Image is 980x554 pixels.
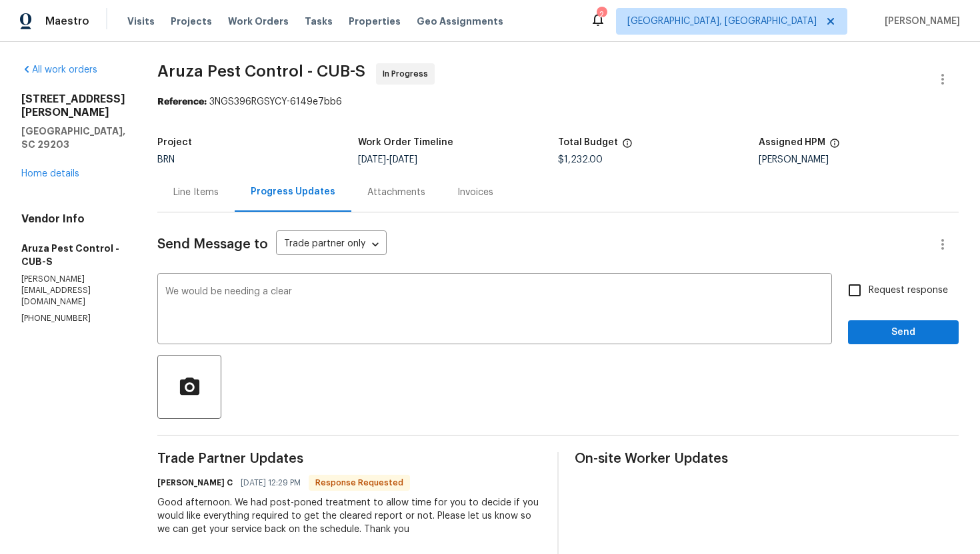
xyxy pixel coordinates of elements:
h6: [PERSON_NAME] C [157,476,233,489]
p: [PHONE_NUMBER] [21,313,125,324]
span: Work Orders [228,15,289,28]
div: Line Items [173,186,219,199]
span: Send Message to [157,238,268,251]
span: Aruza Pest Control - CUB-S [157,63,365,79]
span: The total cost of line items that have been proposed by Opendoor. This sum includes line items th... [622,138,633,155]
b: Reference: [157,97,207,107]
span: Tasks [305,17,333,26]
a: All work orders [21,65,97,75]
span: Geo Assignments [417,15,503,28]
h5: [GEOGRAPHIC_DATA], SC 29203 [21,125,125,151]
div: Good afternoon. We had post-poned treatment to allow time for you to decide if you would like eve... [157,496,541,536]
span: Trade Partner Updates [157,452,541,465]
div: Progress Updates [251,185,335,198]
span: [GEOGRAPHIC_DATA], [GEOGRAPHIC_DATA] [627,15,817,28]
h2: [STREET_ADDRESS][PERSON_NAME] [21,93,125,119]
span: [DATE] [389,155,417,164]
span: $1,232.00 [558,155,603,164]
div: Invoices [457,186,493,199]
h5: Work Order Timeline [358,138,453,147]
h5: Total Budget [558,138,618,147]
div: 2 [597,8,606,21]
div: [PERSON_NAME] [759,155,959,164]
div: Attachments [367,186,425,199]
h5: Assigned HPM [759,138,825,147]
span: Request response [869,284,948,298]
h4: Vendor Info [21,212,125,226]
span: - [358,155,417,164]
span: Send [859,324,948,341]
button: Send [848,320,959,345]
span: On-site Worker Updates [575,452,959,465]
span: Response Requested [310,476,409,489]
span: [DATE] [358,155,386,164]
span: The hpm assigned to this work order. [829,138,840,155]
span: [DATE] 12:29 PM [241,476,301,489]
textarea: We would be needing a clear [165,287,824,334]
span: Properties [349,15,401,28]
div: Trade partner only [276,234,387,256]
span: Maestro [45,15,89,28]
span: Visits [127,15,155,28]
p: [PERSON_NAME][EMAIL_ADDRESS][DOMAIN_NAME] [21,274,125,308]
span: In Progress [383,67,433,81]
span: BRN [157,155,175,164]
h5: Project [157,138,192,147]
h5: Aruza Pest Control - CUB-S [21,242,125,268]
div: 3NGS396RGSYCY-6149e7bb6 [157,95,959,109]
span: Projects [171,15,212,28]
span: [PERSON_NAME] [879,15,960,28]
a: Home details [21,169,79,178]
